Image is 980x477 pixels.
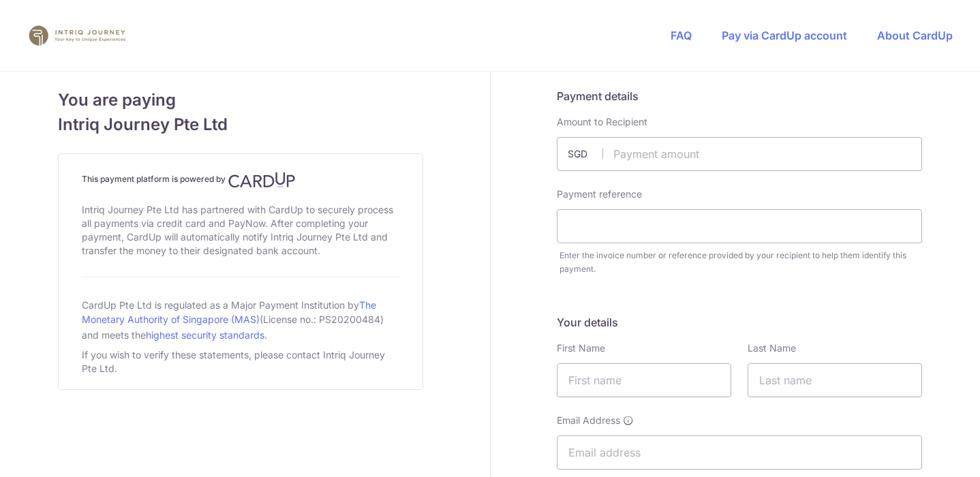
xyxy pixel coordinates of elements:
[557,314,922,330] h5: Your details
[58,112,423,137] span: Intriq Journey Pte Ltd
[82,172,399,188] h4: This payment platform is powered by
[557,88,922,104] h5: Payment details
[877,29,953,42] a: About CardUp
[557,341,605,355] label: First Name
[722,29,847,42] a: Pay via CardUp account
[146,329,264,341] a: highest security standards
[82,294,399,345] div: CardUp Pte Ltd is regulated as a Major Payment Institution by (License no.: PS20200484) and meets...
[557,187,642,201] label: Payment reference
[748,363,922,397] input: Last name
[228,172,295,188] img: CardUp
[58,88,423,112] span: You are paying
[748,341,796,355] label: Last Name
[671,29,692,42] a: FAQ
[560,249,922,276] div: Enter the invoice number or reference provided by your recipient to help them identify this payment.
[568,147,603,161] span: SGD
[557,414,620,427] span: Email Address
[557,137,922,171] input: Payment amount
[82,200,399,260] div: Intriq Journey Pte Ltd has partnered with CardUp to securely process all payments via credit card...
[557,115,647,129] label: Amount to Recipient
[82,345,399,378] div: If you wish to verify these statements, please contact Intriq Journey Pte Ltd.
[557,435,922,470] input: Email address
[557,363,731,397] input: First name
